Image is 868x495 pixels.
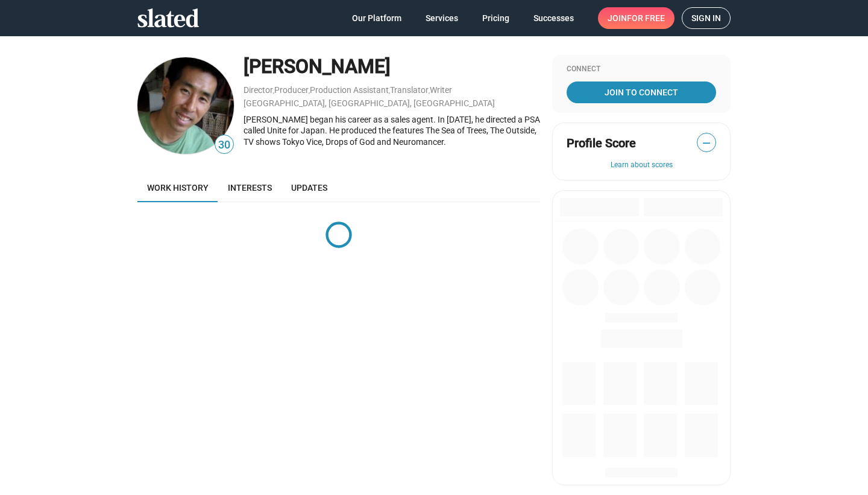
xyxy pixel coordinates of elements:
[524,7,583,29] a: Successes
[567,135,636,152] span: Profile Score
[390,85,429,95] a: Translator
[429,88,430,94] span: ,
[569,81,714,103] span: Join To Connect
[244,114,540,148] div: [PERSON_NAME] began his career as a sales agent. In [DATE], he directed a PSA called Unite for Ja...
[273,88,274,94] span: ,
[281,173,337,202] a: Updates
[244,54,540,80] div: [PERSON_NAME]
[426,7,458,29] span: Services
[389,88,390,94] span: ,
[244,85,273,95] a: Director
[608,7,665,29] span: Join
[416,7,468,29] a: Services
[342,7,411,29] a: Our Platform
[567,65,716,74] div: Connect
[567,81,716,103] a: Join To Connect
[244,98,495,108] a: [GEOGRAPHIC_DATA], [GEOGRAPHIC_DATA], [GEOGRAPHIC_DATA]
[274,85,309,95] a: Producer
[473,7,519,29] a: Pricing
[567,161,716,170] button: Learn about scores
[352,7,401,29] span: Our Platform
[598,7,675,29] a: Joinfor free
[682,7,731,29] a: Sign in
[215,137,233,153] span: 30
[697,135,715,151] span: —
[218,173,281,202] a: Interests
[309,88,310,94] span: ,
[482,7,509,29] span: Pricing
[430,85,452,95] a: Writer
[228,183,272,193] span: Interests
[137,57,234,154] img: Satch Watanabe
[533,7,574,29] span: Successes
[147,183,209,193] span: Work history
[137,173,218,202] a: Work history
[627,7,665,29] span: for free
[291,183,327,193] span: Updates
[310,85,389,95] a: Production Assistant
[691,8,721,28] span: Sign in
